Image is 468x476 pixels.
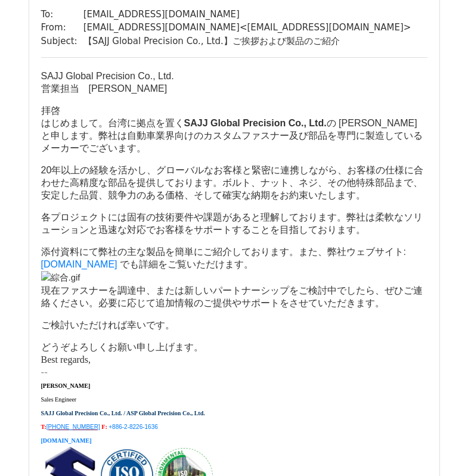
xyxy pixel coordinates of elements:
[41,105,423,153] font: 拝啓 はじめまして。台湾に拠点を置く の [PERSON_NAME] と申します。 弊社は自動車業界向けのカスタムファスナー及び部品を専門に製造 しているメーカーでございます。
[41,212,423,235] font: 各プロジェクトには固有の技術要件や課題があると理解しておりま す。 弊社は柔軟なソリューションと迅速な対応でお客様をサポートする ことを目指しております。
[41,285,423,308] font: 現在ファスナーを調達中、 または新しいパートナーシップをご検討中でしたら、 ぜひご連絡ください。 必要に応じて追加情報のご提供やサポートをさせていただきます。
[83,8,411,21] td: [EMAIL_ADDRESS][DOMAIN_NAME]
[41,342,203,352] font: どうぞよろしくお願い申し上げます。
[184,118,327,128] strong: SAJJ Global Precision Co., Ltd.
[101,424,107,430] span: F:
[41,424,47,430] span: T:
[41,271,80,285] img: 綜合.gif
[41,247,406,269] font: 添付資料にて弊社の主な製品を簡単にご紹介しております。また、 弊社ウェブサイト: 。
[41,165,424,200] font: 20年以上の経験を活かし、 グローバルなお客様と緊密に連携しながら、 お客様の仕様に合わせた高精度な部品を提供しております。 ボルト、ナット、ネジ、その他特殊部品まで、安定した品質、 競争力のあ...
[83,35,411,48] td: 【SAJJ Global Precision Co., Ltd.】ご挨拶および製品のご紹介
[41,354,91,365] span: Best regards,
[41,366,48,378] span: --
[109,424,158,430] a: +886-2-8226-1636
[41,382,91,389] font: [PERSON_NAME]
[408,419,468,476] iframe: Chat Widget
[41,396,77,403] span: Sales Engineer
[41,437,92,444] font: [DOMAIN_NAME]
[41,434,92,444] a: [DOMAIN_NAME]
[83,21,411,35] td: [EMAIL_ADDRESS][DOMAIN_NAME] < [EMAIL_ADDRESS][DOMAIN_NAME] >
[41,320,175,330] font: ご検討いただければ幸いです。
[47,424,100,430] a: [PHONE_NUMBER]
[41,8,83,21] td: To:
[41,21,83,35] td: From:
[41,71,174,94] font: SAJJ Global Precision Co., Ltd. 営業担当 [PERSON_NAME]
[41,35,83,48] td: Subject:
[120,259,244,269] a: で も詳細をご覧いただけます
[41,259,117,269] a: [DOMAIN_NAME]
[41,410,205,416] font: SAJJ Global Precision Co., Ltd. / ASP Global Precision Co., Ltd.
[408,419,468,476] div: 聊天小工具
